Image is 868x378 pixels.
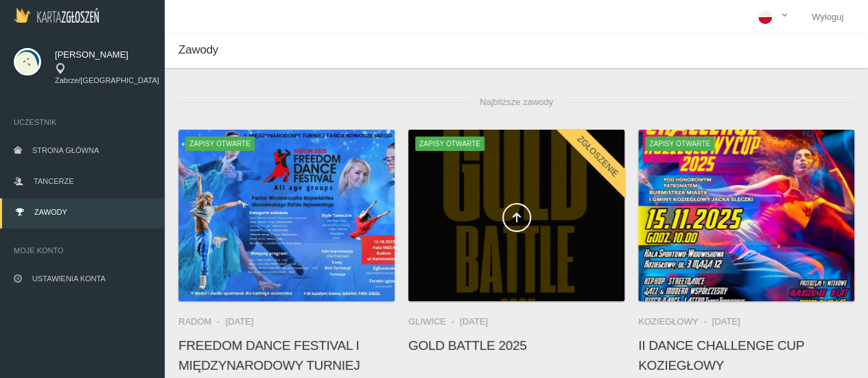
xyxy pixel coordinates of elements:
[638,130,854,301] img: II Dance Challenge Cup KOZIEGŁOWY
[185,137,255,150] span: Zapisy otwarte
[408,315,460,329] li: Gliwice
[712,315,740,329] li: [DATE]
[178,130,395,301] a: FREEDOM DANCE FESTIVAL I Międzynarodowy Turniej Tańca NowoczesnegoZapisy otwarte
[469,88,564,116] span: Najbliższe zawody
[638,315,712,329] li: Koziegłowy
[415,137,484,150] span: Zapisy otwarte
[14,8,99,23] img: Logo
[14,115,151,129] span: Uczestnik
[225,315,253,329] li: [DATE]
[32,146,99,154] span: Strona główna
[408,335,624,355] h4: Gold Battle 2025
[638,130,854,301] a: II Dance Challenge Cup KOZIEGŁOWYZapisy otwarte
[55,48,159,62] span: [PERSON_NAME]
[645,137,714,150] span: Zapisy otwarte
[554,113,641,200] div: Zgłoszenie
[460,315,488,329] li: [DATE]
[638,335,854,375] h4: II Dance Challenge Cup KOZIEGŁOWY
[14,244,151,257] span: Moje konto
[32,274,106,283] span: Ustawienia konta
[178,130,395,301] img: FREEDOM DANCE FESTIVAL I Międzynarodowy Turniej Tańca Nowoczesnego
[408,130,624,301] a: Gold Battle 2025Zapisy otwarteZgłoszenie
[55,63,159,86] div: Zabrze/[GEOGRAPHIC_DATA]
[34,208,67,216] span: Zawody
[14,48,41,75] img: svg
[178,315,225,329] li: Radom
[178,43,218,56] span: Zawody
[34,177,73,185] span: Tancerze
